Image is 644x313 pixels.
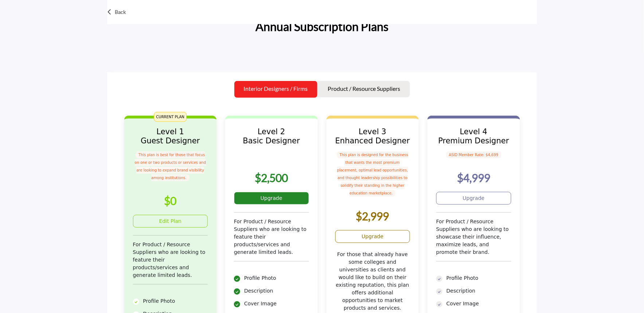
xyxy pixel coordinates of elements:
[244,287,309,295] p: Description
[335,127,410,146] h3: Level 3 Enhanced Designer
[446,274,511,282] p: Profile Photo
[319,81,410,98] button: Product / Resource Suppliers
[335,251,410,312] p: For those that already have some colleges and universities as clients and would like to build on ...
[255,171,288,184] b: $2,500
[244,84,308,93] p: Interior Designers / Firms
[234,192,309,205] a: Upgrade
[133,215,208,228] a: Edit Plan
[337,151,409,197] span: This plan is designed for the business that wants the most premium placement, optimal lead opport...
[356,209,389,223] b: $2,999
[244,300,309,308] p: Cover Image
[135,151,206,181] span: This plan is best for those that focus on one or two products or services and are looking to expa...
[335,230,410,243] a: Upgrade
[143,297,208,305] p: Profile Photo
[328,84,401,93] p: Product / Resource Suppliers
[244,274,309,282] p: Profile Photo
[436,218,511,274] div: For Product / Resource Suppliers who are looking to showcase their influence, maximize leads, and...
[255,18,389,35] h2: Annual Subscription Plans
[446,151,501,158] span: ASID Member Rate: $4,699
[446,300,511,308] p: Cover Image
[446,287,511,295] p: Description
[234,127,309,146] h3: Level 2 Basic Designer
[234,81,317,98] button: Interior Designers / Firms
[115,8,126,16] p: Back
[457,171,490,184] b: $4,999
[133,127,208,146] h3: Level 1 Guest Designer
[436,192,511,205] a: Upgrade
[154,112,187,122] span: CURRENT PLAN
[436,127,511,146] h3: Level 4 Premium Designer
[164,194,176,207] b: $0
[234,218,309,274] div: For Product / Resource Suppliers who are looking to feature their products/services and generate ...
[133,241,208,297] div: For Product / Resource Suppliers who are looking to feature their products/services and generate ...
